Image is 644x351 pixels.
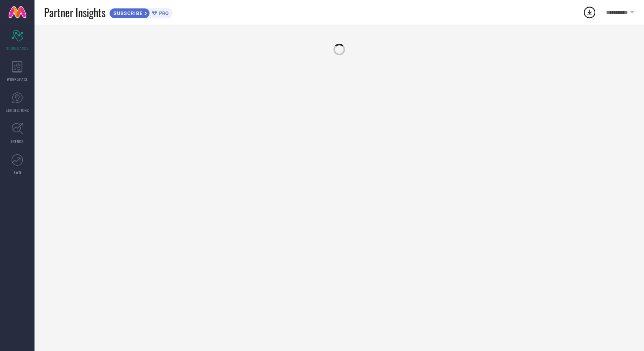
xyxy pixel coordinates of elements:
span: SUBSCRIBE [110,10,145,16]
span: SCORECARDS [6,45,29,51]
span: Partner Insights [44,5,105,20]
div: Open download list [583,5,596,19]
span: PRO [157,10,169,16]
span: WORKSPACE [7,76,28,82]
a: SUBSCRIBEPRO [109,6,172,18]
span: SUGGESTIONS [6,107,29,113]
span: FWD [14,170,21,175]
span: TRENDS [11,138,24,144]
